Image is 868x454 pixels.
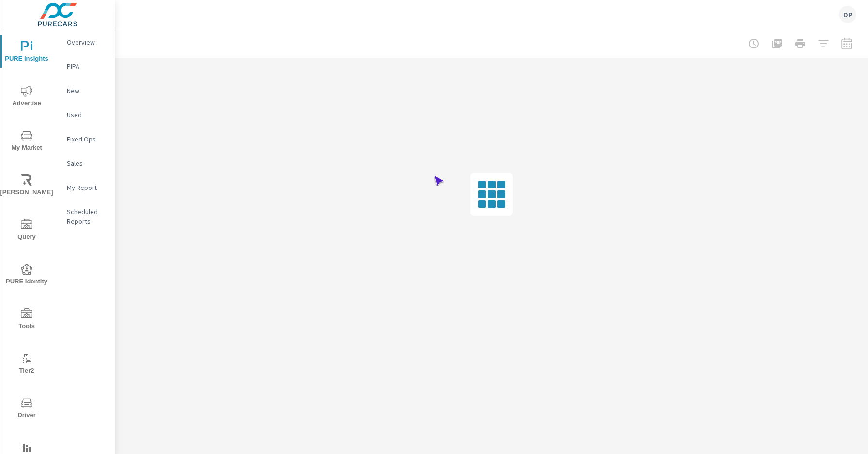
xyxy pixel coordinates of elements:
[53,180,115,195] div: My Report
[53,132,115,146] div: Fixed Ops
[3,397,50,421] span: Driver
[839,6,856,23] div: DP
[67,207,107,226] p: Scheduled Reports
[53,156,115,171] div: Sales
[67,37,107,47] p: Overview
[67,183,107,192] p: My Report
[3,308,50,332] span: Tools
[53,35,115,49] div: Overview
[67,134,107,144] p: Fixed Ops
[53,108,115,122] div: Used
[3,219,50,243] span: Query
[67,110,107,120] p: Used
[3,130,50,154] span: My Market
[67,86,107,95] p: New
[53,59,115,74] div: PIPA
[53,204,115,229] div: Scheduled Reports
[67,158,107,168] p: Sales
[3,174,50,198] span: [PERSON_NAME]
[67,62,107,71] p: PIPA
[3,264,50,287] span: PURE Identity
[3,41,50,64] span: PURE Insights
[3,353,50,376] span: Tier2
[53,83,115,98] div: New
[3,85,50,109] span: Advertise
